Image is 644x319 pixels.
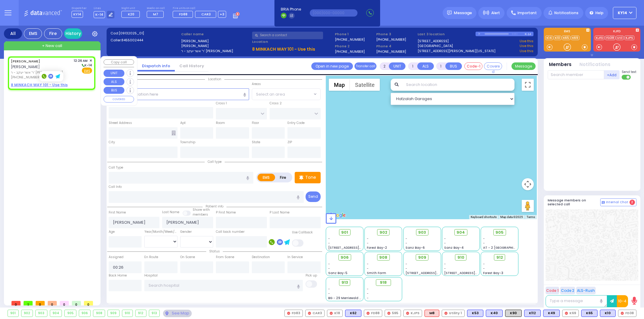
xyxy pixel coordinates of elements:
[367,236,369,241] span: -
[405,266,407,271] span: -
[305,174,316,181] p: Tone
[327,211,347,219] img: Google
[109,229,115,234] label: Age
[65,310,76,317] div: 905
[341,254,349,261] span: 906
[444,312,447,315] img: red-radio-icon.svg
[24,301,33,305] span: 1
[252,255,270,260] label: Destination
[24,9,64,17] img: Logo
[581,310,598,317] div: K65
[48,301,57,305] span: 0
[144,280,303,291] input: Search hospital
[511,62,536,70] button: Message
[593,30,640,34] label: KJFD
[74,58,88,63] span: 12:26 AM
[111,31,179,36] label: Cad:
[505,310,522,317] div: K90
[327,211,347,219] a: Open this area in Google Maps (opens a new window)
[483,241,485,245] span: -
[444,241,446,245] span: -
[111,38,179,43] label: Caller:
[457,229,465,235] span: 904
[548,70,604,79] input: Search member
[201,12,211,17] span: CAR3
[367,312,370,315] img: red-radio-icon.svg
[252,82,261,87] label: Areas
[376,37,406,42] label: [PHONE_NUMBER]
[522,79,534,91] button: Toggle fullscreen view
[179,12,187,17] span: FD88
[121,7,142,10] label: Night unit
[442,310,465,317] div: Utility 1
[311,62,353,70] a: Open in new page
[252,39,333,44] label: Location
[445,62,462,70] button: BUS
[367,245,387,250] span: Forest Bay-2
[79,310,91,317] div: 906
[328,236,330,241] span: -
[524,310,541,317] div: K112
[345,310,361,317] div: BLS
[72,7,87,10] label: Dispatcher
[520,43,533,49] a: Use this
[617,295,628,307] button: 10-4
[403,310,422,317] div: KJPS
[350,79,380,91] button: Show satellite imagery
[36,310,47,317] div: 903
[327,310,343,317] div: K18
[109,121,132,125] label: Street Address
[560,287,575,294] button: Code 2
[44,28,62,39] div: Fire
[367,262,369,266] span: -
[270,210,290,215] label: P Last Name
[606,200,628,204] span: Internal Chat
[281,7,301,12] span: BRIA Phone
[484,62,502,70] button: Covered
[387,312,390,315] img: red-radio-icon.svg
[405,271,463,275] span: [STREET_ADDRESS][PERSON_NAME]
[122,310,133,317] div: 910
[216,229,245,234] label: Call back number
[328,271,348,275] span: Sanz Bay-5
[380,280,387,286] span: 918
[595,36,604,40] a: KJFD
[84,301,93,305] span: 0
[380,229,387,235] span: 902
[447,11,452,15] img: message.svg
[305,310,325,317] div: CAR3
[613,7,636,19] button: KY14
[104,70,124,77] button: UNIT
[137,63,175,69] a: Dispatch info
[524,310,541,317] div: BLS
[483,262,485,266] span: -
[162,210,179,215] label: Last Name
[581,310,598,317] div: BLS
[93,310,105,317] div: 908
[425,310,439,317] div: M8
[8,310,18,317] div: 901
[308,312,311,315] img: red-radio-icon.svg
[618,10,627,16] span: KY14
[153,12,158,17] span: M7
[418,49,495,54] a: [STREET_ADDRESS][PERSON_NAME][US_STATE]
[467,310,483,317] div: K53
[602,201,605,204] img: comment-alt.png
[203,204,226,209] span: Patient info
[104,78,124,85] button: ALS
[605,36,615,40] a: FD38
[64,28,82,39] a: History
[292,230,313,235] label: Use Callback
[284,310,303,317] div: FD83
[600,198,636,206] button: Internal Chat 2
[600,310,616,317] div: K10
[287,255,303,260] label: In Service
[562,36,570,40] a: K65
[454,10,472,16] span: Message
[367,291,400,296] div: -
[328,291,330,296] span: -
[616,36,624,40] a: Util
[545,36,553,40] a: K14
[389,62,405,70] button: UNIT
[367,271,386,275] span: Smith Farm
